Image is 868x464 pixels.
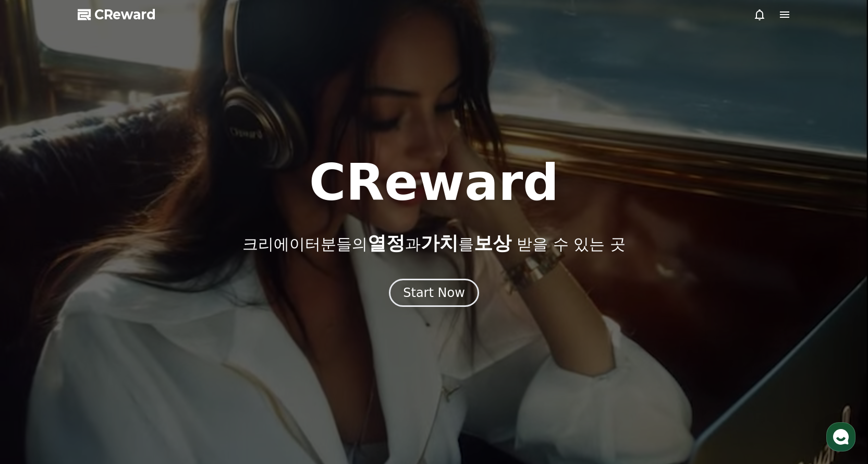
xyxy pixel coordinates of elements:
[474,232,511,254] span: 보상
[94,6,156,23] span: CReward
[135,331,200,357] a: 설정
[309,158,559,208] h1: CReward
[69,331,135,357] a: 대화
[389,279,479,307] button: Start Now
[95,347,108,355] span: 대화
[78,6,156,23] a: CReward
[33,347,39,355] span: 홈
[161,347,174,355] span: 설정
[242,233,625,254] p: 크리에이터분들의 과 를 받을 수 있는 곳
[3,331,69,357] a: 홈
[368,232,405,254] span: 열정
[389,289,479,299] a: Start Now
[403,284,465,301] div: Start Now
[421,232,458,254] span: 가치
